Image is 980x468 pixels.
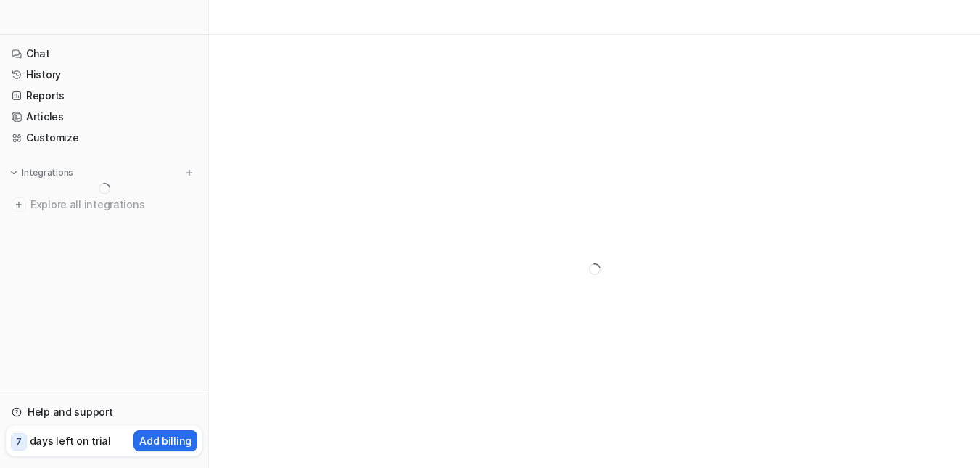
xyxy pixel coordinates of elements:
p: days left on trial [30,433,111,448]
a: Articles [6,107,202,127]
a: Help and support [6,402,202,422]
p: Integrations [22,167,73,178]
p: 7 [16,435,22,448]
button: Integrations [6,165,78,180]
img: expand menu [9,168,19,178]
a: Explore all integrations [6,194,202,215]
a: History [6,65,202,85]
a: Chat [6,44,202,64]
p: Add billing [139,433,192,448]
a: Reports [6,86,202,106]
button: Add billing [133,430,197,451]
img: explore all integrations [12,197,26,212]
img: menu_add.svg [184,168,194,178]
a: Customize [6,128,202,148]
span: Explore all integrations [30,193,197,216]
